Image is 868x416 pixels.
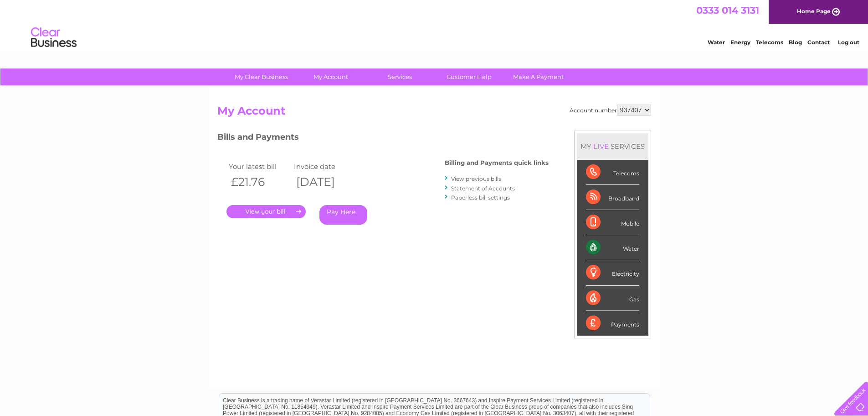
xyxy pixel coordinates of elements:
[586,235,639,260] div: Water
[577,133,648,159] div: MY SERVICES
[789,39,802,46] a: Blog
[591,142,611,151] div: LIVE
[708,39,725,46] a: Water
[586,185,639,210] div: Broadband
[586,286,639,311] div: Gas
[451,175,501,182] a: View previous bills
[226,205,306,218] a: .
[292,173,357,191] th: [DATE]
[431,68,507,85] a: Customer Help
[224,68,299,85] a: My Clear Business
[219,5,650,44] div: Clear Business is a trading name of Verastar Limited (registered in [GEOGRAPHIC_DATA] No. 3667643...
[217,131,549,147] h3: Bills and Payments
[445,159,549,166] h4: Billing and Payments quick links
[451,185,515,192] a: Statement of Accounts
[293,68,368,85] a: My Account
[501,68,576,85] a: Make A Payment
[319,205,367,225] a: Pay Here
[570,105,651,116] div: Account number
[586,311,639,336] div: Payments
[586,260,639,285] div: Electricity
[756,39,783,46] a: Telecoms
[226,173,292,191] th: £21.76
[586,210,639,235] div: Mobile
[217,105,651,122] h2: My Account
[807,39,830,46] a: Contact
[696,5,759,16] a: 0333 014 3131
[730,39,750,46] a: Energy
[838,39,859,46] a: Log out
[292,160,357,173] td: Invoice date
[31,24,77,52] img: logo.png
[226,160,292,173] td: Your latest bill
[586,160,639,185] div: Telecoms
[362,68,437,85] a: Services
[451,194,510,201] a: Paperless bill settings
